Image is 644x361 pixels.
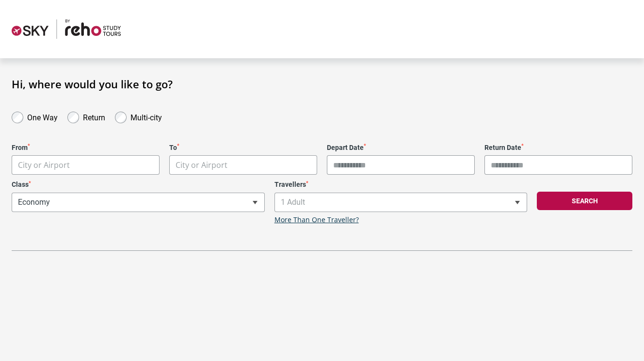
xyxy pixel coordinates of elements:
[327,144,475,152] label: Depart Date
[274,180,528,189] label: Travellers
[169,155,317,175] span: City or Airport
[484,144,632,152] label: Return Date
[130,111,162,122] label: Multi-city
[274,193,528,212] span: 1 Adult
[18,160,70,170] span: City or Airport
[176,160,227,170] span: City or Airport
[12,155,160,175] span: City or Airport
[275,193,527,212] span: 1 Adult
[12,193,264,212] span: Economy
[170,156,317,175] span: City or Airport
[274,216,359,224] a: More Than One Traveller?
[12,180,265,189] label: Class
[12,78,632,90] h1: Hi, where would you like to go?
[169,144,317,152] label: To
[12,156,159,175] span: City or Airport
[83,111,105,122] label: Return
[27,111,58,122] label: One Way
[12,193,265,212] span: Economy
[537,192,632,210] button: Search
[12,144,160,152] label: From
